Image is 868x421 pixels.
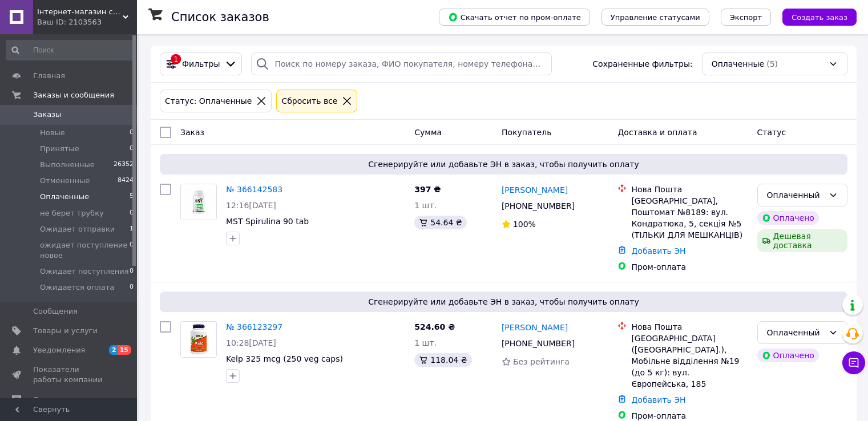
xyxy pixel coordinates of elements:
[712,58,765,70] span: Оплаченные
[180,321,217,358] a: Фото товару
[226,354,343,363] a: Kelp 325 mcg (250 veg caps)
[33,365,106,385] span: Показатели работы компании
[40,224,115,234] span: Ожидает отправки
[757,128,786,137] span: Статус
[513,220,536,229] span: 100%
[40,160,95,170] span: Выполненные
[118,176,134,186] span: 8424
[721,9,771,26] button: Экспорт
[33,71,65,81] span: Главная
[414,128,442,137] span: Сумма
[631,184,748,195] div: Нова Пошта
[130,192,134,202] span: 5
[40,240,130,261] span: ожидает поступление новое
[130,144,134,154] span: 0
[226,201,276,210] span: 12:16[DATE]
[414,185,441,194] span: 397 ₴
[792,13,847,22] span: Создать заказ
[730,13,762,22] span: Экспорт
[782,9,857,26] button: Создать заказ
[130,240,134,261] span: 0
[182,58,220,70] span: Фильтры
[33,395,63,405] span: Отзывы
[502,322,568,333] a: [PERSON_NAME]
[226,185,282,194] a: № 366142583
[414,216,466,229] div: 54.64 ₴
[33,90,114,100] span: Заказы и сообщения
[631,333,748,390] div: [GEOGRAPHIC_DATA] ([GEOGRAPHIC_DATA].), Мобільне відділення №19 (до 5 кг): вул. Європейська, 185
[33,345,85,355] span: Уведомления
[226,322,282,331] a: № 366123297
[171,10,269,24] h1: Список заказов
[757,349,819,362] div: Оплачено
[414,338,437,347] span: 1 шт.
[279,95,340,107] div: Сбросить все
[40,128,65,138] span: Новые
[226,217,309,226] a: MST Spirulina 90 tab
[40,192,89,202] span: Оплаченные
[181,184,216,220] img: Фото товару
[767,189,824,201] div: Оплаченный
[631,195,748,241] div: [GEOGRAPHIC_DATA], Поштомат №8189: вул. Кондратюка, 5, секція №5 (ТІЛЬКИ ДЛЯ МЕШКАНЦІВ)
[130,224,134,234] span: 1
[757,229,847,252] div: Дешевая доставка
[40,266,129,277] span: Ожидает поступления
[40,282,114,293] span: Ожидается оплата
[771,12,857,21] a: Создать заказ
[631,395,685,404] a: Добавить ЭН
[226,338,276,347] span: 10:28[DATE]
[502,184,568,196] a: [PERSON_NAME]
[601,9,709,26] button: Управление статусами
[180,184,217,220] a: Фото товару
[33,326,98,336] span: Товары и услуги
[842,351,865,374] button: Чат с покупателем
[130,128,134,138] span: 0
[414,201,437,210] span: 1 шт.
[611,13,700,22] span: Управление статусами
[617,128,697,137] span: Доставка и оплата
[114,160,134,170] span: 26352
[414,322,455,331] span: 524.60 ₴
[631,246,685,256] a: Добавить ЭН
[592,58,692,70] span: Сохраненные фильтры:
[40,144,79,154] span: Принятые
[130,208,134,218] span: 0
[414,353,471,367] div: 118.04 ₴
[502,339,575,348] span: [PHONE_NUMBER]
[40,208,104,218] span: не берет трубку
[164,296,843,307] span: Сгенерируйте или добавьте ЭН в заказ, чтобы получить оплату
[130,282,134,293] span: 0
[6,40,135,60] input: Поиск
[448,12,581,22] span: Скачать отчет по пром-оплате
[180,128,204,137] span: Заказ
[181,322,216,357] img: Фото товару
[118,345,131,355] span: 15
[502,128,552,137] span: Покупатель
[766,59,778,68] span: (5)
[37,7,123,17] span: Інтернет-магазин спортивного харчування у Вінниці «Kings Nutrition»
[33,110,61,120] span: Заказы
[109,345,118,355] span: 2
[502,201,575,211] span: [PHONE_NUMBER]
[164,159,843,170] span: Сгенерируйте или добавьте ЭН в заказ, чтобы получить оплату
[251,52,552,75] input: Поиск по номеру заказа, ФИО покупателя, номеру телефона, Email, номеру накладной
[631,321,748,333] div: Нова Пошта
[439,9,590,26] button: Скачать отчет по пром-оплате
[33,306,78,317] span: Сообщения
[40,176,90,186] span: Отмененные
[757,211,819,225] div: Оплачено
[631,261,748,273] div: Пром-оплата
[37,17,137,27] div: Ваш ID: 2103563
[513,357,570,366] span: Без рейтинга
[130,266,134,277] span: 0
[163,95,254,107] div: Статус: Оплаченные
[767,326,824,339] div: Оплаченный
